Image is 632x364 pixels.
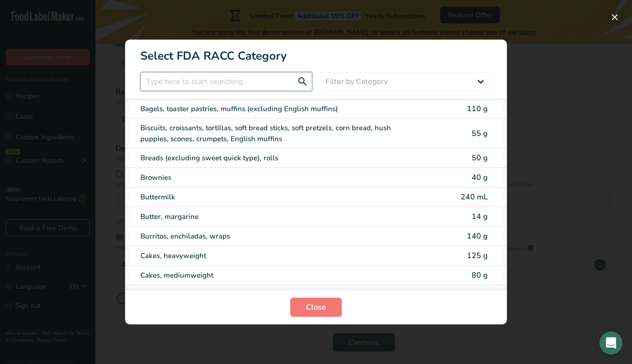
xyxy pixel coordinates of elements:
[140,211,411,222] div: Butter, margarine
[140,153,411,164] div: Breads (excluding sweet quick type), rolls
[140,270,411,281] div: Cakes, mediumweight
[140,123,411,144] div: Biscuits, croissants, tortillas, soft bread sticks, soft pretzels, corn bread, hush puppies, scon...
[472,270,488,281] span: 80 g
[467,231,488,241] span: 140 g
[461,192,488,202] span: 240 mL
[140,104,411,114] div: Bagels, toaster pastries, muffins (excluding English muffins)
[306,302,326,313] span: Close
[467,104,488,114] span: 110 g
[472,172,488,183] span: 40 g
[140,250,411,261] div: Cakes, heavyweight
[140,72,312,91] input: Type here to start searching..
[125,40,507,64] h1: Select FDA RACC Category
[472,153,488,163] span: 50 g
[290,298,342,317] button: Close
[467,250,488,261] span: 125 g
[472,211,488,222] span: 14 g
[472,128,488,139] span: 55 g
[140,192,411,203] div: Buttermilk
[140,231,411,242] div: Burritos, enchiladas, wraps
[140,172,411,183] div: Brownies
[600,332,622,354] div: Open Intercom Messenger
[140,290,411,301] div: Cakes, lightweight (angel food, chiffon, or sponge cake without icing or filling)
